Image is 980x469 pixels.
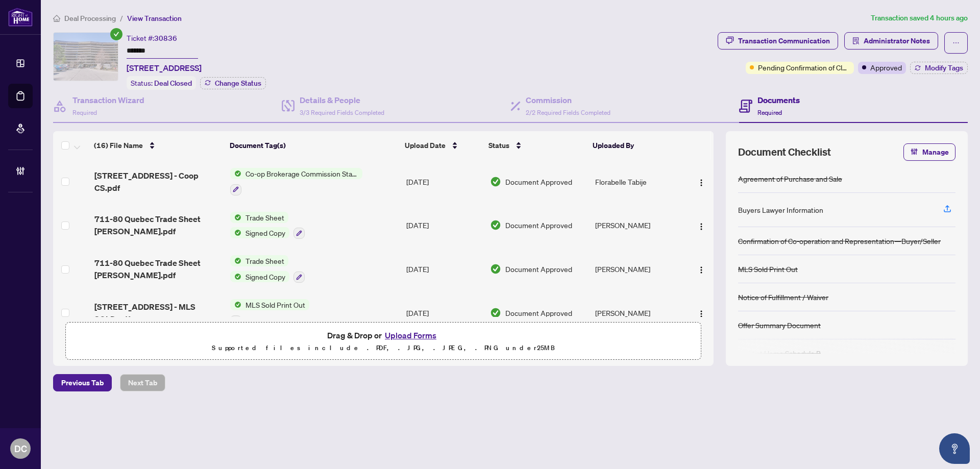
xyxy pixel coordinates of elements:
[200,77,266,89] button: Change Status
[505,263,572,275] span: Document Approved
[864,33,930,49] span: Administrator Notes
[64,14,116,23] span: Deal Processing
[66,323,701,360] span: Drag & Drop orUpload FormsSupported files include .PDF, .JPG, .JPEG, .PNG under25MB
[230,168,362,195] button: Status IconCo-op Brokerage Commission Statement
[589,131,681,160] th: Uploaded By
[230,168,241,179] img: Status Icon
[505,219,572,231] span: Document Approved
[230,212,241,223] img: Status Icon
[110,28,122,40] span: check-circle
[241,271,289,282] span: Signed Copy
[241,168,362,179] span: Co-op Brokerage Commission Statement
[526,94,610,106] h4: Commission
[903,143,955,161] button: Manage
[230,271,241,282] img: Status Icon
[591,160,684,204] td: Florabelle Tabije
[738,173,842,184] div: Agreement of Purchase and Sale
[910,62,968,74] button: Modify Tags
[871,12,968,24] article: Transaction saved 4 hours ago
[718,32,838,50] button: Transaction Communication
[488,140,509,151] span: Status
[72,109,97,116] span: Required
[405,140,446,151] span: Upload Date
[952,39,960,46] span: ellipsis
[230,227,241,238] img: Status Icon
[120,374,165,391] button: Next Tab
[738,291,828,303] div: Notice of Fulfillment / Waiver
[241,255,288,266] span: Trade Sheet
[401,131,484,160] th: Upload Date
[94,301,222,325] span: [STREET_ADDRESS] - MLS SOLD.pdf
[490,307,501,318] img: Document Status
[241,299,309,310] span: MLS Sold Print Out
[490,176,501,187] img: Document Status
[241,212,288,223] span: Trade Sheet
[697,179,705,187] img: Logo
[757,109,782,116] span: Required
[127,32,177,44] div: Ticket #:
[14,441,27,456] span: DC
[94,257,222,281] span: 711-80 Quebec Trade Sheet [PERSON_NAME].pdf
[758,62,850,73] span: Pending Confirmation of Closing
[925,64,963,71] span: Modify Tags
[757,94,800,106] h4: Documents
[127,62,202,74] span: [STREET_ADDRESS]
[697,223,705,231] img: Logo
[53,374,112,391] button: Previous Tab
[72,342,695,354] p: Supported files include .PDF, .JPG, .JPEG, .PNG under 25 MB
[939,433,970,464] button: Open asap
[697,310,705,318] img: Logo
[94,213,222,237] span: 711-80 Quebec Trade Sheet [PERSON_NAME].pdf
[61,375,104,391] span: Previous Tab
[327,329,439,342] span: Drag & Drop or
[127,14,182,23] span: View Transaction
[226,131,401,160] th: Document Tag(s)
[490,263,501,275] img: Document Status
[230,299,309,327] button: Status IconMLS Sold Print Out
[693,261,709,277] button: Logo
[127,76,196,90] div: Status:
[230,299,241,310] img: Status Icon
[844,32,938,50] button: Administrator Notes
[484,131,589,160] th: Status
[230,255,241,266] img: Status Icon
[120,12,123,24] li: /
[154,34,177,43] span: 30836
[693,174,709,190] button: Logo
[402,160,486,204] td: [DATE]
[852,37,860,44] span: solution
[90,131,225,160] th: (16) File Name
[402,291,486,335] td: [DATE]
[693,305,709,321] button: Logo
[697,266,705,274] img: Logo
[738,235,941,246] div: Confirmation of Co-operation and Representation—Buyer/Seller
[54,33,118,81] img: IMG-40714193_1.jpg
[738,33,830,49] div: Transaction Communication
[526,109,610,116] span: 2/2 Required Fields Completed
[382,329,439,342] button: Upload Forms
[738,145,831,159] span: Document Checklist
[922,144,949,160] span: Manage
[94,140,143,151] span: (16) File Name
[53,15,60,22] span: home
[490,219,501,231] img: Document Status
[215,80,261,87] span: Change Status
[241,227,289,238] span: Signed Copy
[591,247,684,291] td: [PERSON_NAME]
[591,204,684,248] td: [PERSON_NAME]
[738,204,823,215] div: Buyers Lawyer Information
[591,291,684,335] td: [PERSON_NAME]
[8,8,33,27] img: logo
[230,255,305,283] button: Status IconTrade SheetStatus IconSigned Copy
[230,212,305,239] button: Status IconTrade SheetStatus IconSigned Copy
[738,263,798,275] div: MLS Sold Print Out
[402,247,486,291] td: [DATE]
[870,62,902,73] span: Approved
[505,176,572,187] span: Document Approved
[505,307,572,318] span: Document Approved
[72,94,144,106] h4: Transaction Wizard
[94,169,222,194] span: [STREET_ADDRESS] - Coop CS.pdf
[300,109,384,116] span: 3/3 Required Fields Completed
[402,204,486,248] td: [DATE]
[154,79,192,88] span: Deal Closed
